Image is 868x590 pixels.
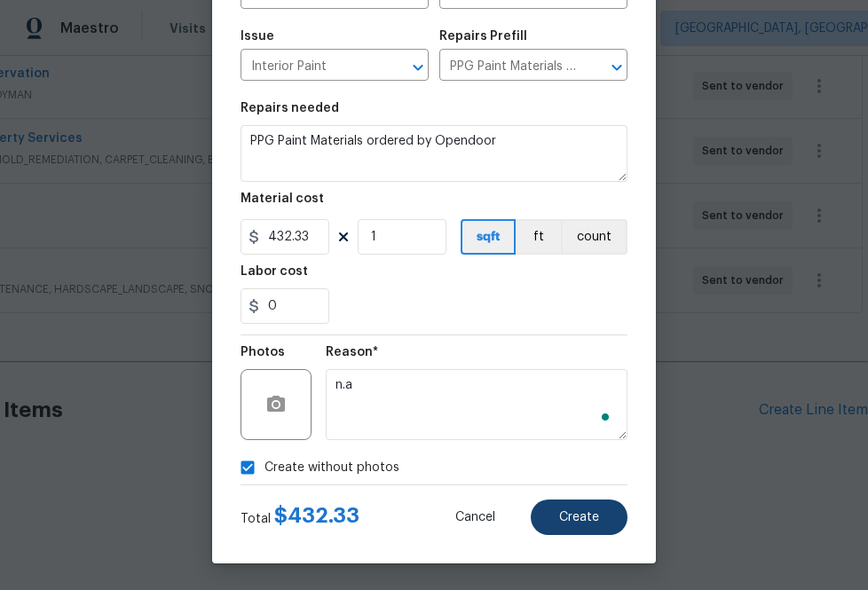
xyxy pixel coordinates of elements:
[241,30,274,43] h5: Issue
[326,346,378,358] h5: Reason*
[264,459,399,477] span: Create without photos
[516,219,561,255] button: ft
[561,219,627,255] button: count
[455,511,495,524] span: Cancel
[241,346,285,358] h5: Photos
[461,219,516,255] button: sqft
[241,265,308,278] h5: Labor cost
[241,125,627,182] textarea: PPG Paint Materials ordered by Opendoor
[326,369,627,440] textarea: To enrich screen reader interactions, please activate Accessibility in Grammarly extension settings
[241,102,339,114] h5: Repairs needed
[406,55,430,80] button: Open
[241,193,324,205] h5: Material cost
[531,500,627,535] button: Create
[241,507,359,528] div: Total
[559,511,599,524] span: Create
[274,505,359,526] span: $ 432.33
[604,55,629,80] button: Open
[439,30,527,43] h5: Repairs Prefill
[427,500,524,535] button: Cancel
